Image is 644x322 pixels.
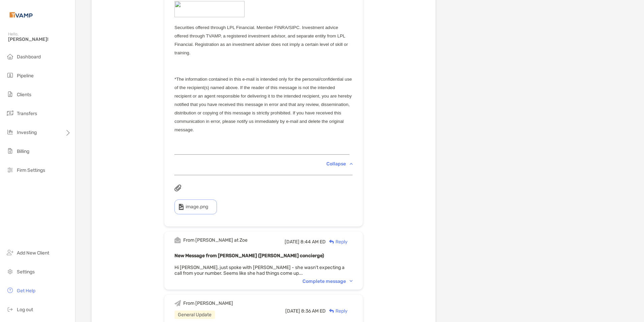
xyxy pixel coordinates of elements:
span: [PERSON_NAME]! [8,36,71,42]
img: bcaa0c68-5e3f-4d28-8746-8d5ac8819894 [174,1,245,17]
span: Log out [17,307,33,313]
div: Collapse [326,161,353,167]
img: Chevron icon [350,280,353,282]
img: clients icon [6,90,14,98]
span: [DATE] [285,239,299,245]
div: Reply [326,238,348,245]
span: Transfers [17,111,37,116]
span: Dashboard [17,54,41,60]
img: type [179,204,184,210]
img: settings icon [6,267,14,275]
span: Securities offered through LPL Financial. Member FINRA/SIPC. Investment advice offered through TV... [174,25,348,55]
img: Zoe Logo [8,3,34,27]
span: image.png [186,204,208,210]
span: Billing [17,149,29,154]
span: Clients [17,92,31,98]
img: Reply icon [329,240,334,244]
img: Event icon [174,300,181,306]
img: add_new_client icon [6,248,14,257]
img: investing icon [6,128,14,136]
span: Firm Settings [17,167,45,173]
img: logout icon [6,305,14,313]
img: pipeline icon [6,71,14,79]
img: firm-settings icon [6,166,14,174]
div: General Update [174,311,215,319]
div: From [PERSON_NAME] at Zoe [183,237,248,243]
span: Pipeline [17,73,34,79]
span: Investing [17,130,37,135]
div: Complete message [302,278,353,284]
img: billing icon [6,147,14,155]
b: New Message from [PERSON_NAME] ([PERSON_NAME] concierge) [174,253,324,259]
span: Get Help [17,288,35,294]
span: Settings [17,269,35,275]
span: 8:36 AM ED [301,308,326,314]
span: [DATE] [285,308,300,314]
span: *The information contained in this e-mail is intended only for the personal/confidential use of t... [174,77,352,132]
img: get-help icon [6,286,14,294]
img: attachments [174,185,181,191]
div: Reply [326,307,348,315]
img: Chevron icon [350,163,353,165]
img: dashboard icon [6,52,14,60]
span: Add New Client [17,250,49,256]
span: 8:44 AM ED [300,239,326,245]
img: transfers icon [6,109,14,117]
img: Event icon [174,237,181,243]
div: From [PERSON_NAME] [183,300,233,306]
span: Hi [PERSON_NAME], just spoke with [PERSON_NAME] - she wasn't expecting a call from your number. S... [174,265,345,276]
img: Reply icon [329,309,334,313]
